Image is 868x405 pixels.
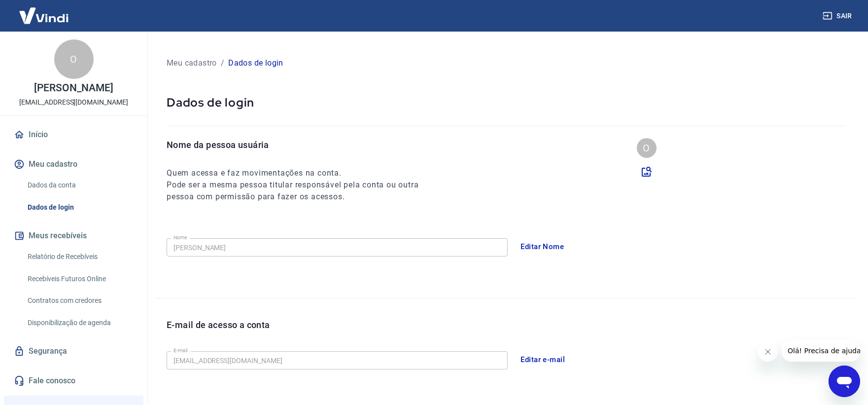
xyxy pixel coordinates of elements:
h6: Pode ser a mesma pessoa titular responsável pela conta ou outra pessoa com permissão para fazer o... [167,179,437,203]
label: E-mail [174,347,187,354]
p: / [221,57,224,69]
iframe: Botão para abrir a janela de mensagens [829,366,860,397]
iframe: Mensagem da empresa [782,340,860,362]
a: Dados da conta [24,175,136,195]
a: Fale conosco [12,370,136,392]
div: O [54,39,94,79]
p: [PERSON_NAME] [34,83,113,93]
label: Nome [174,234,187,241]
p: Dados de login [228,57,283,69]
a: Início [12,124,136,146]
button: Editar Nome [516,236,570,257]
img: Vindi [12,0,76,31]
button: Meus recebíveis [12,225,136,247]
p: E-mail de acesso a conta [167,318,270,331]
a: Disponibilização de agenda [24,313,136,333]
p: Dados de login [167,95,844,110]
div: O [637,138,657,158]
a: Contratos com credores [24,291,136,311]
iframe: Fechar mensagem [758,342,778,362]
a: Recebíveis Futuros Online [24,269,136,289]
p: Nome da pessoa usuária [167,138,437,151]
a: Segurança [12,340,136,362]
p: Meu cadastro [167,57,217,69]
a: Relatório de Recebíveis [24,247,136,267]
button: Meu cadastro [12,153,136,175]
button: Editar e-mail [516,349,571,370]
a: Dados de login [24,197,136,218]
h6: Quem acessa e faz movimentações na conta. [167,167,437,179]
span: Olá! Precisa de ajuda? [6,7,83,15]
p: [EMAIL_ADDRESS][DOMAIN_NAME] [19,97,128,108]
button: Sair [821,7,856,25]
